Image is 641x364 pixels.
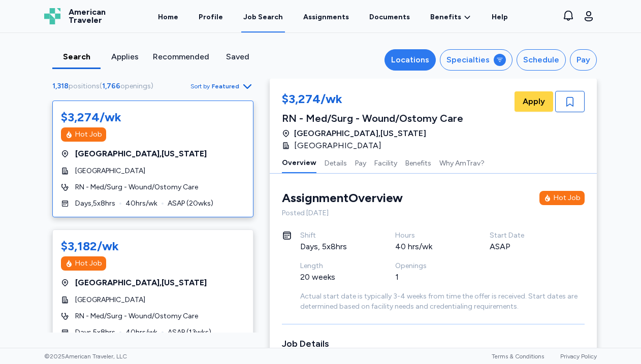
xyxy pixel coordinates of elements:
div: 40 hrs/wk [395,241,466,253]
div: Posted [DATE] [282,208,585,218]
button: Apply [515,91,553,112]
span: [GEOGRAPHIC_DATA] [75,295,145,305]
div: $3,274/wk [282,91,463,109]
span: [GEOGRAPHIC_DATA] , [US_STATE] [75,277,207,289]
div: Saved [217,51,258,63]
div: 1 [395,271,466,283]
span: 40 hrs/wk [125,198,157,209]
div: Assignment Overview [282,190,403,206]
div: Shift [300,230,371,241]
div: ASAP [490,241,560,253]
span: ASAP ( 20 wks) [168,198,213,209]
span: 1,766 [102,82,120,90]
div: Length [300,261,371,271]
div: Openings [395,261,466,271]
div: $3,274/wk [61,109,121,125]
span: [GEOGRAPHIC_DATA] , [US_STATE] [75,148,207,160]
div: RN - Med/Surg - Wound/Ostomy Care [282,111,463,125]
a: Job Search [241,1,285,32]
button: Schedule [517,49,566,71]
h3: Job Details [282,337,585,351]
div: Search [56,51,97,63]
span: openings [120,82,151,90]
div: Locations [391,54,429,66]
div: Pay [576,54,590,66]
div: Days, 5x8hrs [300,241,371,253]
div: Hot Job [554,193,581,203]
div: Applies [105,51,145,63]
button: Sort byFeatured [190,80,253,92]
div: Hours [395,230,466,241]
div: Recommended [153,51,209,63]
button: Pay [355,152,366,173]
span: [GEOGRAPHIC_DATA] [294,140,381,152]
button: Benefits [405,152,431,173]
div: Start Date [490,230,560,241]
a: Terms & Conditions [492,353,544,360]
span: RN - Med/Surg - Wound/Ostomy Care [75,182,198,192]
button: Locations [384,49,436,71]
button: Why AmTrav? [439,152,485,173]
span: © 2025 American Traveler, LLC [44,352,127,360]
button: Details [325,152,347,173]
div: Actual start date is typically 3-4 weeks from time the offer is received. Start dates are determi... [300,291,585,312]
span: 1,318 [52,82,69,90]
span: Apply [523,95,545,108]
div: Specialties [446,54,490,66]
div: Job Search [243,12,283,22]
a: Benefits [430,12,471,22]
span: 40 hrs/wk [125,327,157,338]
span: ASAP ( 13 wks) [168,327,211,338]
button: Facility [374,152,397,173]
div: Hot Job [75,129,102,140]
span: Days , 5 x 8 hrs [75,327,115,338]
span: [GEOGRAPHIC_DATA] [75,166,145,176]
div: $3,182/wk [61,238,119,254]
span: American Traveler [69,8,106,24]
span: Benefits [430,12,461,22]
img: Logo [44,8,60,24]
div: Schedule [523,54,559,66]
span: Featured [212,82,239,90]
a: Privacy Policy [560,353,597,360]
button: Overview [282,152,316,173]
div: ( ) [52,81,157,91]
span: positions [69,82,100,90]
button: Specialties [440,49,512,71]
span: Days , 5 x 8 hrs [75,198,115,209]
span: [GEOGRAPHIC_DATA] , [US_STATE] [294,127,426,140]
span: RN - Med/Surg - Wound/Ostomy Care [75,311,198,321]
button: Pay [570,49,597,71]
span: Sort by [190,82,210,90]
div: Hot Job [75,258,102,269]
div: 20 weeks [300,271,371,283]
